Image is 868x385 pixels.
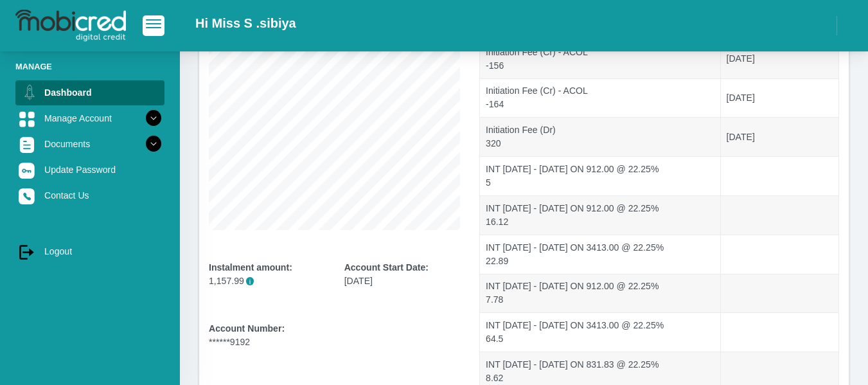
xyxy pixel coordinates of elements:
[344,261,461,288] div: [DATE]
[344,262,429,273] b: Account Start Date:
[721,39,838,78] td: [DATE]
[209,323,285,334] b: Account Number:
[209,274,325,288] p: 1,157.99
[480,78,720,118] td: Initiation Fee (Cr) - ACOL -164
[15,80,164,105] a: Dashboard
[480,195,720,235] td: INT [DATE] - [DATE] ON 912.00 @ 22.25% 16.12
[721,117,838,156] td: [DATE]
[15,157,164,182] a: Update Password
[195,15,296,31] h2: Hi Miss S .sibiya
[721,78,838,118] td: [DATE]
[15,10,126,42] img: logo-mobicred.svg
[15,132,164,156] a: Documents
[480,156,720,195] td: INT [DATE] - [DATE] ON 912.00 @ 22.25% 5
[15,60,164,73] li: Manage
[480,312,720,352] td: INT [DATE] - [DATE] ON 3413.00 @ 22.25% 64.5
[480,117,720,156] td: Initiation Fee (Dr) 320
[15,106,164,130] a: Manage Account
[15,183,164,208] a: Contact Us
[480,274,720,313] td: INT [DATE] - [DATE] ON 912.00 @ 22.25% 7.78
[209,262,292,273] b: Instalment amount:
[480,39,720,78] td: Initiation Fee (Cr) - ACOL -156
[480,235,720,274] td: INT [DATE] - [DATE] ON 3413.00 @ 22.25% 22.89
[15,239,164,264] a: Logout
[246,277,254,285] span: i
